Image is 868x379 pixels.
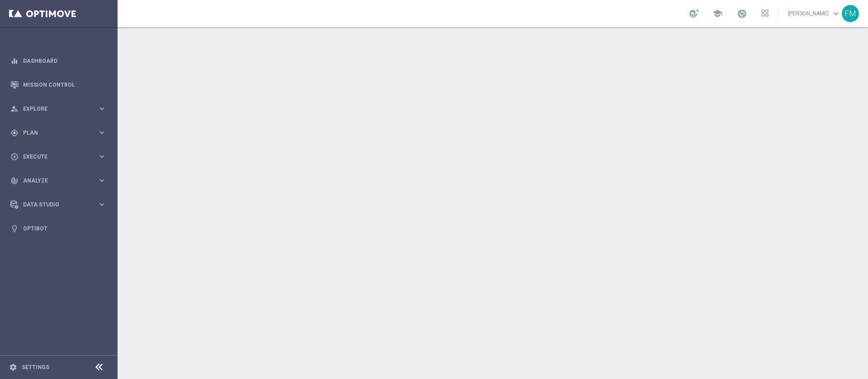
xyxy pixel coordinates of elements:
button: track_changes Analyze keyboard_arrow_right [10,177,107,184]
span: Data Studio [23,202,98,207]
i: track_changes [10,177,19,185]
span: school [712,9,722,19]
button: Mission Control [10,81,107,89]
i: play_circle_outline [10,153,19,161]
i: gps_fixed [10,129,19,137]
span: keyboard_arrow_down [831,9,841,19]
span: Explore [23,106,98,112]
a: Settings [22,365,49,370]
i: keyboard_arrow_right [98,152,106,161]
button: person_search Explore keyboard_arrow_right [10,105,107,112]
div: Data Studio [10,201,98,209]
i: keyboard_arrow_right [98,176,106,185]
i: equalizer [10,57,19,65]
span: Analyze [23,178,98,183]
span: Execute [23,154,98,159]
i: keyboard_arrow_right [98,128,106,137]
div: Optibot [10,216,106,240]
i: settings [9,363,17,371]
button: Data Studio keyboard_arrow_right [10,201,107,208]
a: [PERSON_NAME]keyboard_arrow_down [787,7,842,20]
button: equalizer Dashboard [10,57,107,65]
a: Optibot [23,216,106,240]
div: Plan [10,129,98,137]
button: lightbulb Optibot [10,225,107,232]
div: Analyze [10,177,98,185]
a: Dashboard [23,49,106,73]
button: gps_fixed Plan keyboard_arrow_right [10,129,107,136]
i: lightbulb [10,225,19,233]
i: keyboard_arrow_right [98,200,106,209]
i: keyboard_arrow_right [98,104,106,113]
button: play_circle_outline Execute keyboard_arrow_right [10,153,107,160]
div: Dashboard [10,49,106,73]
div: Execute [10,153,98,161]
i: person_search [10,105,19,113]
span: Plan [23,130,98,136]
div: Explore [10,105,98,113]
div: FM [842,5,859,22]
div: Mission Control [10,73,106,97]
a: Mission Control [23,73,106,97]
